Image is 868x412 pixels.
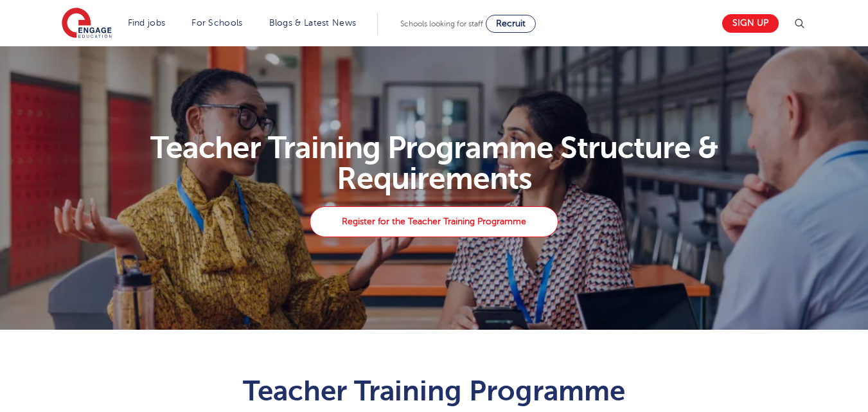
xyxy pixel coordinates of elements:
span: Schools looking for staff [400,19,483,28]
a: Register for the Teacher Training Programme [310,206,558,237]
a: Sign up [722,14,779,33]
a: Find jobs [128,18,166,28]
a: Recruit [486,15,536,33]
img: Engage Education [62,8,112,40]
a: Blogs & Latest News [269,18,357,28]
span: Teacher Training Programme [243,375,625,407]
h1: Teacher Training Programme Structure & Requirements [54,132,814,194]
span: Recruit [496,19,526,28]
a: For Schools [191,18,242,28]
